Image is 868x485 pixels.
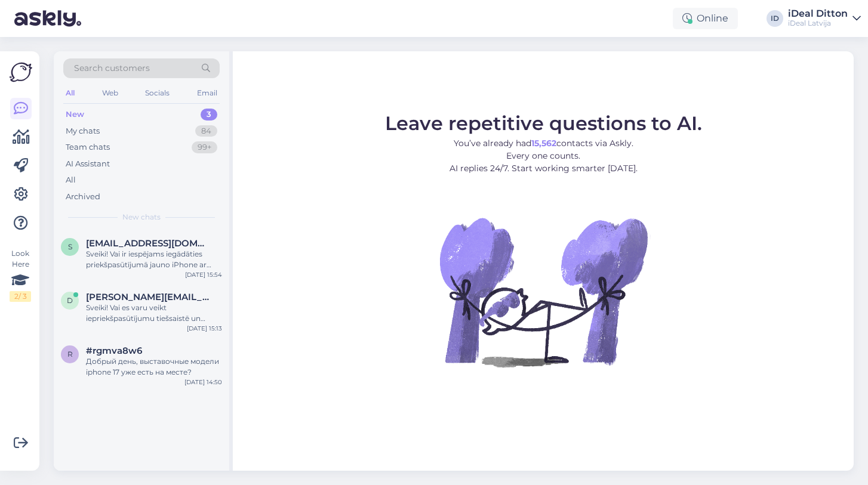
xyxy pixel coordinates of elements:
div: AI Assistant [66,158,110,170]
div: 2 / 3 [10,291,31,302]
span: #rgmva8w6 [86,345,142,356]
span: Search customers [74,62,150,75]
p: You’ve already had contacts via Askly. Every one counts. AI replies 24/7. Start working smarter [... [385,137,702,175]
div: Добрый день, выставочные модели iphone 17 уже есть на месте? [86,356,222,378]
span: r [67,350,73,359]
div: Email [195,85,220,101]
img: Askly Logo [10,61,32,84]
div: [DATE] 15:13 [187,324,222,333]
div: My chats [66,125,100,137]
div: Web [100,85,121,101]
div: iDeal Ditton [788,9,848,18]
span: sabinefeldmane@gmail.com [86,238,210,249]
div: Team chats [66,141,110,153]
div: Archived [66,191,100,203]
a: iDeal DittoniDeal Latvija [788,9,861,28]
div: Socials [143,85,172,101]
div: 84 [195,125,217,137]
div: All [66,174,76,186]
span: Leave repetitive questions to AI. [385,112,702,135]
div: [DATE] 14:50 [184,378,222,387]
b: 15,562 [531,138,556,149]
div: Sveiki! Vai es varu veikt iepriekšpasūtījumu tiešsaistē un nodot veco ierīci kādā no Jūsu veikaliem? [86,302,222,324]
div: ID [767,10,783,27]
img: No Chat active [436,184,651,399]
div: Look Here [10,248,31,302]
div: Sveiki! Vai ir iespējams iegādāties priekšpasūtījumā jauno iPhone ar firmas rekvizītiem, nomaksā? [86,249,222,270]
div: [DATE] 15:54 [185,270,222,279]
div: 99+ [192,141,217,153]
div: All [63,85,77,101]
div: 3 [201,109,217,121]
span: New chats [122,212,161,223]
div: iDeal Latvija [788,18,848,28]
div: Online [673,8,738,29]
span: d [67,296,73,305]
span: daniels.cars2@gmail.com [86,292,210,302]
div: New [66,109,84,121]
span: s [68,242,72,251]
